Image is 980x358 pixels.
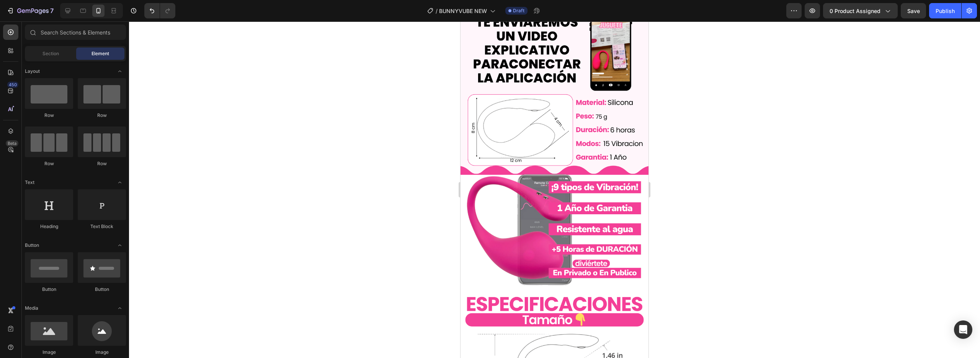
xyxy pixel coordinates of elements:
[7,82,18,88] div: 450
[436,7,438,15] span: /
[78,349,126,356] div: Image
[25,305,38,312] span: Media
[25,160,73,167] div: Row
[25,68,40,75] span: Layout
[78,160,126,167] div: Row
[25,242,39,249] span: Button
[823,3,898,18] button: 0 product assigned
[3,3,57,18] button: 7
[25,223,73,230] div: Heading
[91,50,109,57] span: Element
[114,65,126,77] span: Toggle open
[25,349,73,356] div: Image
[114,302,126,314] span: Toggle open
[929,3,961,18] button: Publish
[144,3,175,18] div: Undo/Redo
[901,3,926,18] button: Save
[50,6,54,15] p: 7
[513,7,524,14] span: Draft
[78,112,126,119] div: Row
[78,223,126,230] div: Text Block
[25,25,126,40] input: Search Sections & Elements
[954,320,972,339] div: Open Intercom Messenger
[830,7,880,15] span: 0 product assigned
[114,176,126,189] span: Toggle open
[25,179,34,186] span: Text
[439,7,487,15] span: BUNNYVUBE NEW
[907,8,920,14] span: Save
[78,286,126,293] div: Button
[936,7,955,15] div: Publish
[461,21,648,358] iframe: Design area
[42,50,59,57] span: Section
[25,112,73,119] div: Row
[114,239,126,251] span: Toggle open
[25,286,73,293] div: Button
[6,140,18,146] div: Beta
